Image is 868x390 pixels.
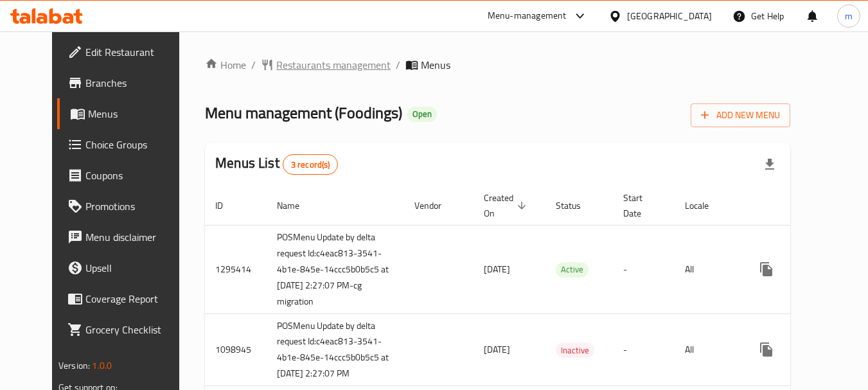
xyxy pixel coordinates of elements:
span: ID [215,198,240,213]
span: Upsell [85,260,187,276]
a: Edit Restaurant [57,37,197,67]
span: Status [556,198,598,213]
a: Coverage Report [57,283,197,314]
button: more [751,334,782,365]
span: Active [556,262,589,277]
span: [DATE] [484,341,510,358]
div: Menu-management [488,8,567,24]
span: m [845,9,853,23]
span: Inactive [556,343,594,358]
a: Menu disclaimer [57,222,197,253]
span: Name [277,198,316,213]
div: Inactive [556,342,594,358]
a: Promotions [57,191,197,222]
span: Menus [421,57,450,73]
li: / [251,57,256,73]
span: 1.0.0 [92,357,112,374]
span: Start Date [623,190,659,221]
div: Export file [754,149,785,180]
span: Edit Restaurant [85,44,187,60]
span: [DATE] [484,261,510,278]
span: Coupons [85,168,187,183]
h2: Menus List [215,154,338,175]
span: Menus [88,106,187,121]
span: Open [407,109,437,120]
td: All [675,314,741,386]
span: Choice Groups [85,137,187,152]
span: Menu management ( Foodings ) [205,98,402,127]
span: Add New Menu [701,107,780,123]
button: Change Status [782,334,813,365]
div: Active [556,262,589,278]
td: - [613,314,675,386]
a: Home [205,57,246,73]
button: Change Status [782,254,813,285]
span: Locale [685,198,725,213]
a: Choice Groups [57,129,197,160]
a: Coupons [57,160,197,191]
nav: breadcrumb [205,57,790,73]
td: 1098945 [205,314,267,386]
a: Menus [57,98,197,129]
span: Menu disclaimer [85,229,187,245]
span: Vendor [414,198,458,213]
span: Promotions [85,199,187,214]
a: Grocery Checklist [57,314,197,345]
a: Upsell [57,253,197,283]
li: / [396,57,400,73]
span: Created On [484,190,530,221]
td: POSMenu Update by delta request Id:c4eac813-3541-4b1e-845e-14ccc5b0b5c5 at [DATE] 2:27:07 PM [267,314,404,386]
span: Grocery Checklist [85,322,187,337]
span: 3 record(s) [283,159,338,171]
td: 1295414 [205,225,267,314]
a: Restaurants management [261,57,391,73]
td: All [675,225,741,314]
button: Add New Menu [691,103,790,127]
a: Branches [57,67,197,98]
span: Restaurants management [276,57,391,73]
span: Branches [85,75,187,91]
span: Version: [58,357,90,374]
td: POSMenu Update by delta request Id:c4eac813-3541-4b1e-845e-14ccc5b0b5c5 at [DATE] 2:27:07 PM-cg m... [267,225,404,314]
div: [GEOGRAPHIC_DATA] [627,9,712,23]
button: more [751,254,782,285]
div: Open [407,107,437,122]
td: - [613,225,675,314]
span: Coverage Report [85,291,187,306]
